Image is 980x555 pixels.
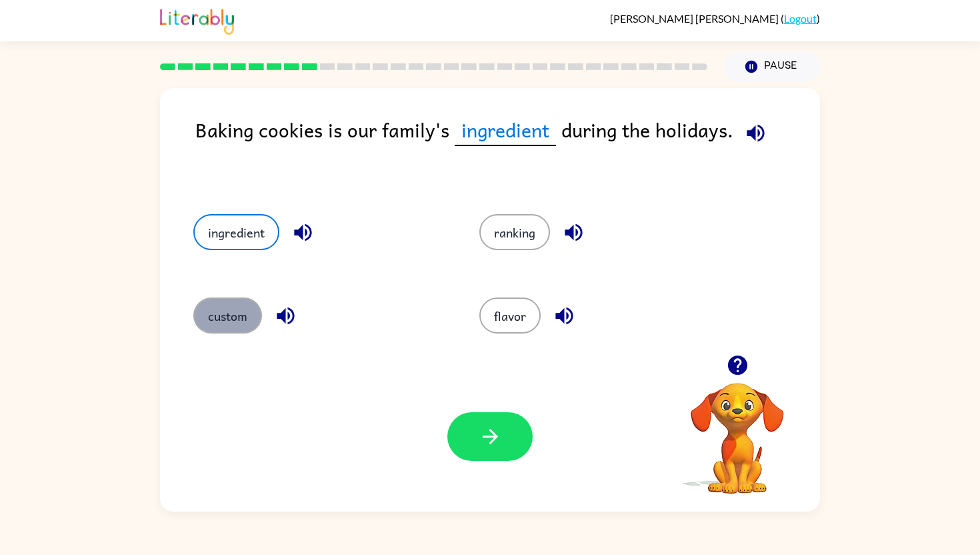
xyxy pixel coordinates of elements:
[784,12,817,25] a: Logout
[610,12,820,25] div: ( )
[479,214,550,250] button: ranking
[671,362,804,496] video: Your browser must support playing .mp4 files to use Literably. Please try using another browser.
[195,115,820,187] div: Baking cookies is our family's during the holidays.
[479,298,541,334] button: flavor
[723,51,820,82] button: Pause
[193,298,262,334] button: custom
[160,5,234,35] img: Literably
[455,115,556,146] span: ingredient
[610,12,781,25] span: [PERSON_NAME] [PERSON_NAME]
[193,214,279,250] button: ingredient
